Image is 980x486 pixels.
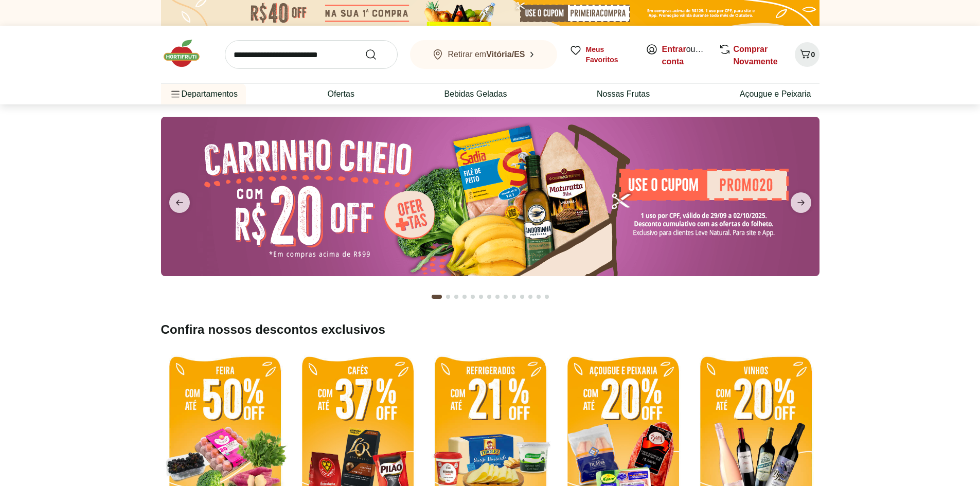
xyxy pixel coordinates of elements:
[526,284,534,309] button: Go to page 12 from fs-carousel
[225,40,398,69] input: search
[811,50,815,59] span: 0
[662,45,686,53] a: Entrar
[518,284,526,309] button: Go to page 11 from fs-carousel
[795,42,819,67] button: Carrinho
[586,44,633,65] span: Meus Favoritos
[469,284,477,309] button: Go to page 5 from fs-carousel
[410,40,557,69] button: Retirar emVitória/ES
[477,284,485,309] button: Go to page 6 from fs-carousel
[569,44,633,65] a: Meus Favoritos
[430,284,444,309] button: Current page from fs-carousel
[493,284,502,309] button: Go to page 8 from fs-carousel
[460,284,469,309] button: Go to page 4 from fs-carousel
[485,284,493,309] button: Go to page 7 from fs-carousel
[327,88,354,100] a: Ofertas
[444,88,507,100] a: Bebidas Geladas
[169,82,182,106] button: Menu
[502,284,510,309] button: Go to page 9 from fs-carousel
[662,43,708,68] span: ou
[161,38,212,69] img: Hortifruti
[534,284,543,309] button: Go to page 13 from fs-carousel
[597,88,650,100] a: Nossas Frutas
[161,117,819,276] img: cupom
[448,50,525,59] span: Retirar em
[740,88,811,100] a: Açougue e Peixaria
[161,192,198,213] button: previous
[543,284,551,309] button: Go to page 14 from fs-carousel
[510,284,518,309] button: Go to page 10 from fs-carousel
[365,48,389,61] button: Submit Search
[169,82,238,106] span: Departamentos
[161,321,819,338] h2: Confira nossos descontos exclusivos
[452,284,460,309] button: Go to page 3 from fs-carousel
[486,50,525,59] b: Vitória/ES
[444,284,452,309] button: Go to page 2 from fs-carousel
[782,192,819,213] button: next
[734,45,778,66] a: Comprar Novamente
